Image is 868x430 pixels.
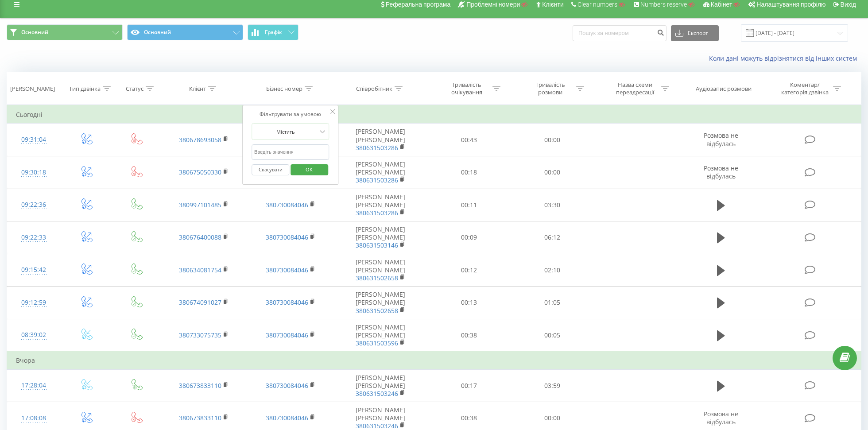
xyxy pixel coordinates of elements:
[179,136,221,144] a: 380678693058
[179,414,221,422] a: 380673833110
[16,131,51,148] div: 09:31:04
[334,189,427,221] td: [PERSON_NAME] [PERSON_NAME]
[386,1,451,8] span: Реферальна програма
[527,81,574,96] div: Тривалість розмови
[356,274,398,282] a: 380631502658
[252,144,329,160] input: Введіть значення
[189,85,206,93] div: Клієнт
[709,54,861,62] a: Коли дані можуть відрізнятися вiд інших систем
[16,229,51,246] div: 09:22:33
[334,254,427,287] td: [PERSON_NAME] [PERSON_NAME]
[16,164,51,181] div: 09:30:18
[427,156,511,189] td: 00:18
[334,156,427,189] td: [PERSON_NAME] [PERSON_NAME]
[511,124,594,156] td: 00:00
[179,201,221,209] a: 380997101485
[334,287,427,319] td: [PERSON_NAME] [PERSON_NAME]
[704,164,738,180] span: Розмова не відбулась
[179,331,221,339] a: 380733075735
[841,1,856,8] span: Вихід
[511,221,594,254] td: 06:12
[466,1,520,8] span: Проблемні номери
[427,221,511,254] td: 00:09
[356,85,392,93] div: Співробітник
[291,164,328,175] button: OK
[266,233,308,241] a: 380730084046
[334,221,427,254] td: [PERSON_NAME] [PERSON_NAME]
[16,326,51,344] div: 08:39:02
[7,24,123,40] button: Основний
[427,189,511,221] td: 00:11
[511,254,594,287] td: 02:10
[356,339,398,347] a: 380631503596
[179,298,221,306] a: 380674091027
[427,124,511,156] td: 00:43
[266,201,308,209] a: 380730084046
[427,319,511,352] td: 00:38
[356,176,398,184] a: 380631503286
[334,124,427,156] td: [PERSON_NAME] [PERSON_NAME]
[252,164,289,175] button: Скасувати
[126,85,143,93] div: Статус
[356,209,398,217] a: 380631503286
[179,381,221,390] a: 380673833110
[7,106,861,124] td: Сьогодні
[511,287,594,319] td: 01:05
[252,110,329,119] div: Фільтрувати за умовою
[612,81,659,96] div: Назва схеми переадресації
[16,261,51,279] div: 09:15:42
[356,143,398,152] a: 380631503286
[511,369,594,402] td: 03:59
[356,306,398,315] a: 380631502658
[179,266,221,274] a: 380634081754
[334,369,427,402] td: [PERSON_NAME] [PERSON_NAME]
[511,319,594,352] td: 00:05
[542,1,564,8] span: Клієнти
[266,85,302,93] div: Бізнес номер
[511,156,594,189] td: 00:00
[16,377,51,394] div: 17:28:04
[248,24,298,40] button: Графік
[427,287,511,319] td: 00:13
[297,163,322,176] span: OK
[179,168,221,176] a: 380675050330
[640,1,687,8] span: Numbers reserve
[69,85,101,93] div: Тип дзвінка
[7,352,861,369] td: Вчора
[16,294,51,311] div: 09:12:59
[671,25,719,41] button: Експорт
[21,29,48,36] span: Основний
[704,410,738,426] span: Розмова не відбулась
[711,1,732,8] span: Кабінет
[573,25,666,41] input: Пошук за номером
[266,298,308,306] a: 380730084046
[16,196,51,213] div: 09:22:36
[16,410,51,427] div: 17:08:08
[179,233,221,241] a: 380676400088
[427,369,511,402] td: 00:17
[443,81,490,96] div: Тривалість очікування
[696,85,752,93] div: Аудіозапис розмови
[265,29,282,35] span: Графік
[266,414,308,422] a: 380730084046
[334,319,427,352] td: [PERSON_NAME] [PERSON_NAME]
[356,241,398,249] a: 380631503146
[704,131,738,147] span: Розмова не відбулась
[427,254,511,287] td: 00:12
[511,189,594,221] td: 03:30
[356,389,398,398] a: 380631503246
[127,24,243,40] button: Основний
[266,266,308,274] a: 380730084046
[10,85,55,93] div: [PERSON_NAME]
[756,1,825,8] span: Налаштування профілю
[266,331,308,339] a: 380730084046
[577,1,617,8] span: Clear numbers
[356,422,398,430] a: 380631503246
[266,381,308,390] a: 380730084046
[779,81,831,96] div: Коментар/категорія дзвінка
